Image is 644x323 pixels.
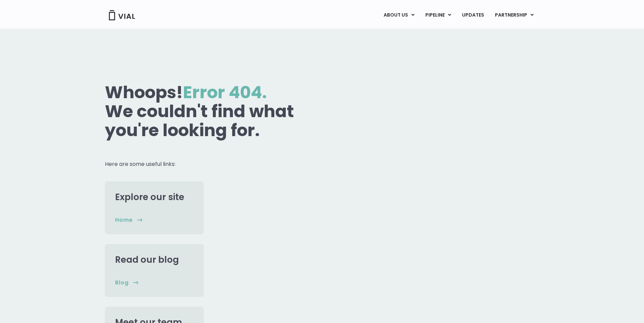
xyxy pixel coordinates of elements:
span: home [115,216,133,224]
a: Explore our site [115,191,184,203]
a: home [115,216,143,224]
h1: Whoops! We couldn't find what you're looking for. [105,83,320,140]
a: PIPELINEMenu Toggle [420,9,456,21]
span: Here are some useful links: [105,160,176,168]
a: Read our blog [115,254,179,266]
img: Vial Logo [108,10,135,20]
a: ABOUT USMenu Toggle [378,9,420,21]
a: UPDATES [457,9,489,21]
span: Blog [115,279,129,286]
span: Error 404. [183,80,267,104]
a: PARTNERSHIPMenu Toggle [490,9,539,21]
a: Blog [115,279,139,286]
